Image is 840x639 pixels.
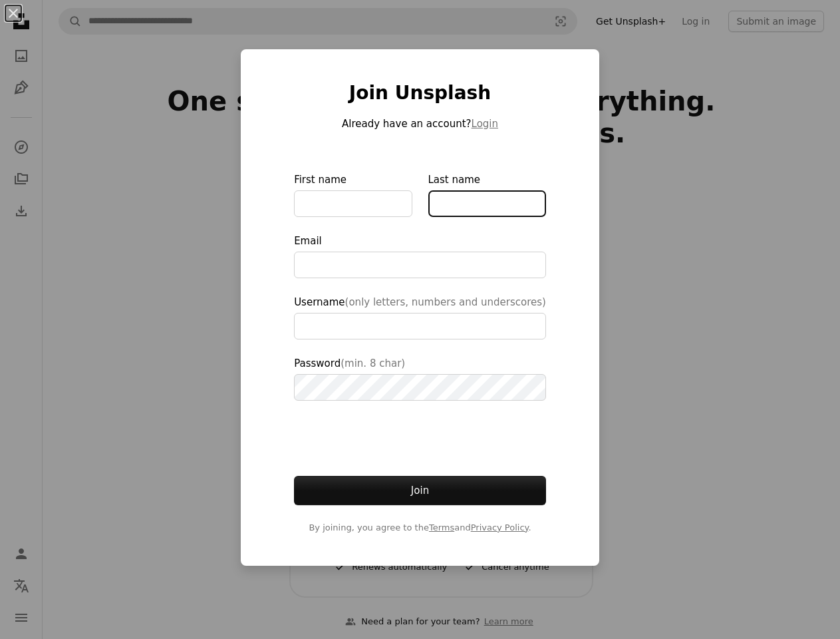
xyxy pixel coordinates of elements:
[428,190,546,217] input: Last name
[294,252,546,278] input: Email
[345,296,546,308] span: (only letters, numbers and underscores)
[294,374,546,401] input: Password(min. 8 char)
[294,521,546,534] span: By joining, you agree to the and .
[294,355,546,401] label: Password
[471,523,529,532] a: Privacy Policy
[341,357,405,369] span: (min. 8 char)
[294,476,546,505] button: Join
[429,523,454,532] a: Terms
[294,294,546,339] label: Username
[294,116,546,132] p: Already have an account?
[294,190,412,217] input: First name
[294,233,546,278] label: Email
[294,313,546,339] input: Username(only letters, numbers and underscores)
[294,81,546,105] h1: Join Unsplash
[294,172,412,217] label: First name
[472,116,498,132] button: Login
[428,172,546,217] label: Last name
